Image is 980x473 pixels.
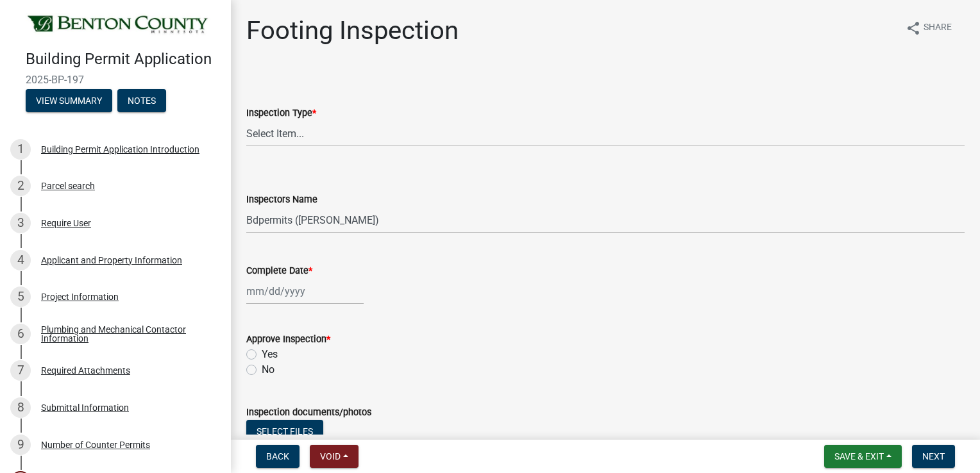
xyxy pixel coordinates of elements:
div: 3 [10,213,31,233]
label: Complete Date [246,267,312,276]
span: 2025-BP-197 [26,74,205,86]
input: mm/dd/yyyy [246,278,364,304]
button: Select files [246,420,323,443]
div: 6 [10,324,31,344]
span: Save & Exit [834,451,884,461]
h4: Building Permit Application [26,50,221,69]
wm-modal-confirm: Notes [117,96,166,106]
button: Notes [117,89,166,112]
div: 7 [10,360,31,381]
label: Approve Inspection [246,335,330,344]
label: Yes [262,347,278,362]
div: 9 [10,435,31,455]
div: Plumbing and Mechanical Contactor Information [41,325,210,343]
div: 4 [10,250,31,270]
div: Require User [41,219,91,228]
div: 1 [10,139,31,160]
div: Number of Counter Permits [41,440,150,449]
span: Void [320,451,341,461]
div: 8 [10,397,31,418]
span: Share [924,21,952,36]
button: Save & Exit [824,445,902,468]
div: Project Information [41,292,119,301]
div: Applicant and Property Information [41,256,182,265]
button: View Summary [26,89,112,112]
label: Inspection documents/photos [246,408,371,417]
span: Back [266,451,289,461]
button: Void [310,445,359,468]
div: 5 [10,286,31,307]
div: Building Permit Application Introduction [41,145,199,154]
i: share [906,21,921,36]
label: Inspection Type [246,109,316,118]
button: shareShare [895,15,962,40]
label: No [262,362,275,378]
button: Next [912,445,955,468]
button: Back [256,445,300,468]
img: Benton County, Minnesota [26,13,210,37]
div: Parcel search [41,181,95,190]
div: Submittal Information [41,403,129,412]
div: 2 [10,176,31,196]
label: Inspectors Name [246,195,317,204]
div: Required Attachments [41,366,130,375]
span: Next [922,451,945,461]
wm-modal-confirm: Summary [26,96,112,106]
h1: Footing Inspection [246,15,459,46]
